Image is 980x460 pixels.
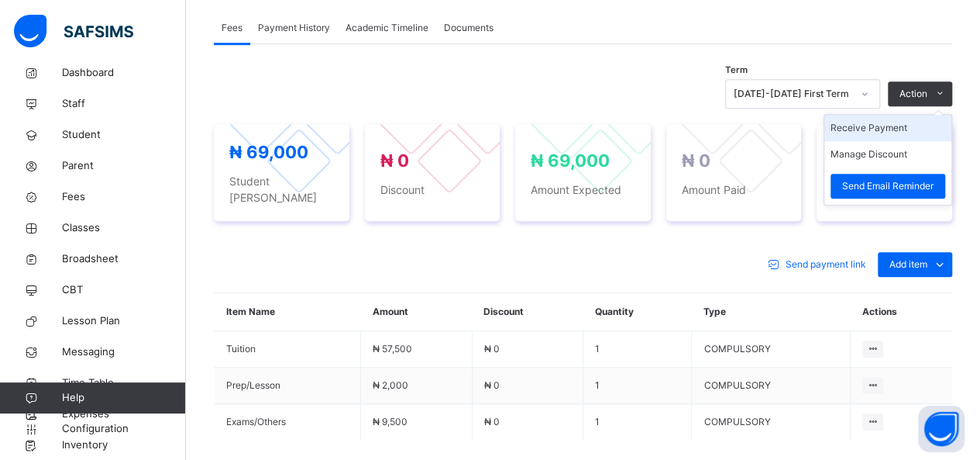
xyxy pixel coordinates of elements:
[889,258,927,272] span: Add item
[229,142,308,162] span: ₦ 69,000
[531,182,635,198] span: Amount Expected
[682,182,786,198] span: Amount Paid
[62,251,186,267] span: Broadsheet
[692,404,851,441] td: COMPULSORY
[918,406,965,452] button: Open asap
[484,379,500,391] span: ₦ 0
[682,150,710,171] span: ₦ 0
[62,158,186,174] span: Parent
[692,293,851,331] th: Type
[851,293,952,331] th: Actions
[380,182,485,198] span: Discount
[62,313,186,329] span: Lesson Plan
[692,368,851,404] td: COMPULSORY
[824,115,951,141] li: dropdown-list-item-text-0
[361,293,473,331] th: Amount
[373,416,407,427] span: ₦ 9,500
[583,331,692,368] td: 1
[824,168,951,205] li: dropdown-list-item-text-2
[472,293,583,331] th: Discount
[62,127,186,143] span: Student
[62,65,186,81] span: Dashboard
[62,375,186,391] span: Time Table
[373,379,408,391] span: ₦ 2,000
[692,331,851,368] td: COMPULSORY
[62,220,186,236] span: Classes
[583,404,692,441] td: 1
[14,15,133,47] img: safsims
[215,293,361,331] th: Item Name
[786,258,866,272] span: Send payment link
[734,87,851,101] div: [DATE]-[DATE] First Term
[725,64,748,77] span: Term
[484,416,500,427] span: ₦ 0
[484,343,500,355] span: ₦ 0
[380,150,409,171] span: ₦ 0
[62,438,186,453] span: Inventory
[444,21,493,35] span: Documents
[62,282,186,298] span: CBT
[830,147,907,161] button: Manage Discount
[226,415,349,429] span: Exams/Others
[226,342,349,356] span: Tuition
[258,21,330,35] span: Payment History
[229,173,334,206] span: Student [PERSON_NAME]
[222,21,242,35] span: Fees
[346,21,428,35] span: Academic Timeline
[583,368,692,404] td: 1
[62,421,185,437] span: Configuration
[824,141,951,168] li: dropdown-list-item-text-1
[899,87,927,101] span: Action
[62,344,186,360] span: Messaging
[226,379,349,393] span: Prep/Lesson
[583,293,692,331] th: Quantity
[531,150,610,171] span: ₦ 69,000
[62,189,186,205] span: Fees
[373,343,412,355] span: ₦ 57,500
[842,179,934,193] span: Send Email Reminder
[62,390,185,406] span: Help
[62,96,186,112] span: Staff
